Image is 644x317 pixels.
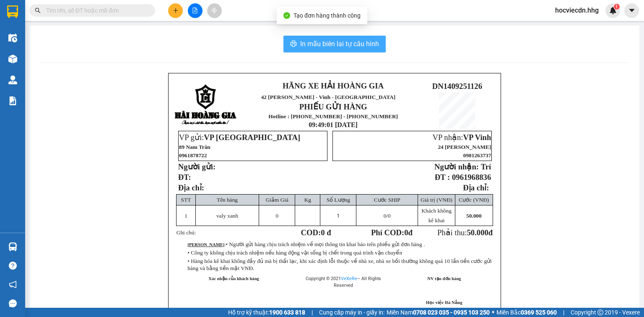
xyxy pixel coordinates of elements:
strong: Phí COD: đ [371,228,413,237]
strong: [PERSON_NAME] [187,242,224,247]
span: 0981263737 [463,152,491,158]
img: solution-icon [8,96,17,105]
img: logo [174,84,237,126]
span: 50.000 [466,213,482,219]
span: 0 đ [321,228,331,237]
strong: HÃNG XE HẢI HOÀNG GIA [27,8,80,26]
span: printer [290,40,297,48]
span: 42 [PERSON_NAME] - Vinh - [GEOGRAPHIC_DATA] [20,28,81,50]
button: aim [207,3,222,18]
span: STT [181,197,191,203]
span: Cước SHIP [374,197,400,203]
span: đ [488,228,493,237]
span: 0 [276,213,279,219]
span: ⚪️ [492,311,494,314]
img: warehouse-icon [8,242,17,251]
button: caret-down [624,3,639,18]
span: 0 [404,228,408,237]
span: check-circle [283,12,290,19]
span: search [35,8,41,13]
span: question-circle [9,262,17,270]
sup: 1 [614,4,620,10]
img: warehouse-icon [8,34,17,42]
span: Tên hàng [217,197,238,203]
span: notification [9,281,17,288]
span: Khách không kê khai [421,208,451,223]
span: Học việc Đà Nẵng [426,300,462,305]
strong: ĐT: [178,173,191,182]
strong: 0369 525 060 [521,309,557,316]
span: 1 [337,213,340,219]
span: Hỗ trợ kỹ thuật: [228,308,305,317]
span: /0 [384,213,391,219]
span: • Hàng hóa kê khai không đầy đủ mà bị thất lạc, khi xác định lỗi thuộc về nhà xe, nhà xe bồi thườ... [187,258,492,271]
strong: HÃNG XE HẢI HOÀNG GIA [283,81,384,90]
strong: NV tạo đơn hàng [427,276,461,281]
span: Miền Nam [387,308,490,317]
span: hocviecdn.hhg [548,5,605,16]
strong: Xác nhận của khách hàng [208,276,259,281]
strong: ĐT : [435,173,450,182]
img: warehouse-icon [8,55,17,63]
span: Địa chỉ: [178,183,204,192]
span: 09:49:01 [DATE] [309,121,358,128]
button: file-add [188,3,203,18]
span: Giảm Giá [266,197,288,203]
span: Ghi chú: [177,229,196,236]
strong: Người nhận: [434,162,479,171]
span: copyright [597,309,603,315]
strong: PHIẾU GỬI HÀNG [299,102,367,111]
span: Miền Bắc [496,308,557,317]
span: VP [GEOGRAPHIC_DATA] [204,133,300,142]
span: Copyright © 2021 – All Rights Reserved [306,276,381,288]
img: logo-vxr [7,5,18,18]
span: Cung cấp máy in - giấy in: [319,308,384,317]
span: | [563,308,564,317]
span: Trí [481,162,491,171]
img: icon-new-feature [609,7,617,14]
span: 0 [384,213,387,219]
a: VeXeRe [341,276,357,281]
span: Giá trị (VNĐ) [421,197,452,203]
span: • Công ty không chịu trách nhiệm nếu hàng động vật sống bị chết trong quá trình vận chuyển [187,249,402,256]
span: aim [211,8,217,13]
span: | [312,308,313,317]
span: 42 [PERSON_NAME] - Vinh - [GEOGRAPHIC_DATA] [261,94,396,100]
span: 89 Nam Trân [179,144,210,150]
span: DN1409251126 [432,82,482,91]
span: Tạo đơn hàng thành công [293,12,361,19]
span: Phải thu: [437,228,493,237]
strong: 1900 633 818 [269,309,305,316]
span: Kg [304,197,311,203]
span: message [9,299,17,307]
span: 1 [184,213,187,219]
input: Tìm tên, số ĐT hoặc mã đơn [46,6,145,15]
img: warehouse-icon [8,75,17,84]
span: 1 [615,4,618,10]
span: 24 [PERSON_NAME] [438,144,491,150]
span: Cước (VNĐ) [459,197,489,203]
span: Số Lượng [327,197,350,203]
span: In mẫu biên lai tự cấu hình [300,39,379,49]
span: plus [173,8,179,13]
button: printerIn mẫu biên lai tự cấu hình [283,36,386,52]
strong: COD: [301,228,331,237]
strong: PHIẾU GỬI HÀNG [32,61,75,79]
strong: Địa chỉ: [463,183,489,192]
span: 50.000 [467,228,488,237]
span: VP Vinh [463,133,491,142]
img: logo [5,35,19,76]
span: VP nhận: [432,133,491,142]
button: plus [168,3,183,18]
span: • Người gửi hàng chịu trách nhiệm về mọi thông tin khai báo trên phiếu gửi đơn hàng . [226,241,425,247]
span: valy xanh [216,213,238,219]
span: 0961878722 [179,152,207,158]
strong: Hotline : [PHONE_NUMBER] - [PHONE_NUMBER] [268,113,398,120]
span: caret-down [628,7,636,14]
strong: 0708 023 035 - 0935 103 250 [413,309,490,316]
span: 0961968836 [452,173,491,182]
span: file-add [192,8,198,13]
strong: Người gửi: [178,162,216,171]
span: : [187,242,425,247]
span: VP gửi: [179,133,300,142]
